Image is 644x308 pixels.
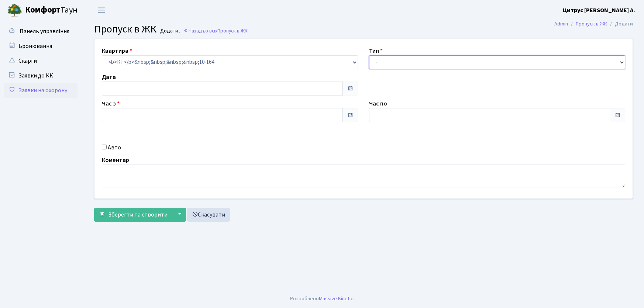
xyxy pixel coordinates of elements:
[4,53,78,68] a: Скарги
[4,83,78,98] a: Заявки на охорону
[607,20,633,28] li: Додати
[369,99,387,108] label: Час по
[102,156,129,165] label: Коментар
[25,4,78,17] span: Таун
[94,208,172,222] button: Зберегти та створити
[159,28,180,34] small: Додати .
[20,27,69,35] span: Панель управління
[217,27,248,34] span: Пропуск в ЖК
[102,73,116,82] label: Дата
[554,20,568,28] a: Admin
[108,143,121,152] label: Авто
[369,46,383,55] label: Тип
[183,27,248,34] a: Назад до всіхПропуск в ЖК
[319,295,353,302] a: Massive Kinetic
[4,24,78,39] a: Панель управління
[4,68,78,83] a: Заявки до КК
[92,4,111,16] button: Переключити навігацію
[94,22,156,37] span: Пропуск в ЖК
[187,208,230,222] a: Скасувати
[108,211,168,219] span: Зберегти та створити
[7,3,22,18] img: logo.png
[25,4,61,16] b: Комфорт
[102,46,132,55] label: Квартира
[4,39,78,53] a: Бронювання
[563,6,635,15] a: Цитрус [PERSON_NAME] А.
[102,99,120,108] label: Час з
[543,16,644,32] nav: breadcrumb
[563,6,635,14] b: Цитрус [PERSON_NAME] А.
[576,20,607,28] a: Пропуск в ЖК
[290,295,354,303] div: Розроблено .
